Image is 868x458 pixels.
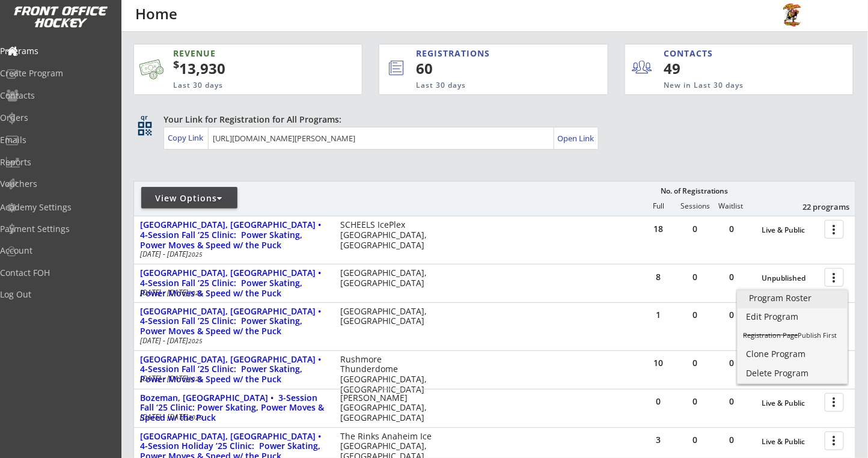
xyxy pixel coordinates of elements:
[136,120,154,138] button: qr_code
[173,81,307,91] div: Last 30 days
[141,192,237,204] div: View Options
[173,58,325,79] div: 13,930
[168,132,206,143] div: Copy Link
[140,251,324,258] div: [DATE] - [DATE]
[714,273,750,281] div: 0
[762,274,819,282] div: Unpublished
[640,359,676,367] div: 10
[188,374,203,383] em: 2025
[825,220,844,239] button: more_vert
[677,202,713,210] div: Sessions
[714,397,750,406] div: 0
[173,57,179,72] sup: $
[825,393,844,412] button: more_vert
[416,58,567,79] div: 60
[677,225,713,233] div: 0
[677,397,713,406] div: 0
[140,268,328,298] div: [GEOGRAPHIC_DATA], [GEOGRAPHIC_DATA] • 4-Session Fall ‘25 Clinic: Power Skating, Power Moves & Sp...
[140,289,324,296] div: [DATE] - [DATE]
[744,332,842,338] div: Publish First
[558,133,596,144] div: Open Link
[137,114,151,121] div: qr
[738,309,848,327] a: Edit Program
[677,311,713,319] div: 0
[747,313,839,321] div: Edit Program
[640,202,676,210] div: Full
[762,399,819,408] div: Live & Public
[714,436,750,444] div: 0
[744,331,798,340] s: Registration Page
[762,226,819,234] div: Live & Public
[140,393,328,423] div: Bozeman, [GEOGRAPHIC_DATA] • 3-Session Fall ‘25 Clinic: Power Skating, Power Moves & Speed w/ the...
[340,220,435,250] div: SCHEELS IcePlex [GEOGRAPHIC_DATA], [GEOGRAPHIC_DATA]
[340,393,435,423] div: [PERSON_NAME][GEOGRAPHIC_DATA], [GEOGRAPHIC_DATA]
[664,81,798,91] div: New in Last 30 days
[713,202,749,210] div: Waitlist
[657,187,732,195] div: No. of Registrations
[640,273,676,281] div: 8
[664,47,719,60] div: CONTACTS
[750,294,836,302] div: Program Roster
[640,225,676,233] div: 18
[664,58,738,79] div: 49
[340,355,435,395] div: Rushmore Thunderdome [GEOGRAPHIC_DATA], [GEOGRAPHIC_DATA]
[738,328,848,346] a: Registration PagePublish First
[714,225,750,233] div: 0
[140,375,324,382] div: [DATE] - [DATE]
[747,369,839,377] div: Delete Program
[416,47,554,60] div: REGISTRATIONS
[558,130,596,147] a: Open Link
[188,289,203,297] em: 2025
[173,47,307,60] div: REVENUE
[140,307,328,337] div: [GEOGRAPHIC_DATA], [GEOGRAPHIC_DATA] • 4-Session Fall ’25 Clinic: Power Skating, Power Moves & Sp...
[340,307,435,327] div: [GEOGRAPHIC_DATA], [GEOGRAPHIC_DATA]
[677,436,713,444] div: 0
[188,413,203,421] em: 2025
[416,81,558,91] div: Last 30 days
[188,337,203,345] em: 2025
[140,337,324,344] div: [DATE] - [DATE]
[825,432,844,450] button: more_vert
[140,355,328,385] div: [GEOGRAPHIC_DATA], [GEOGRAPHIC_DATA] • 4-Session Fall ‘25 Clinic: Power Skating, Power Moves & Sp...
[762,438,819,446] div: Live & Public
[677,273,713,281] div: 0
[140,414,324,421] div: [DATE] - [DATE]
[188,250,203,258] em: 2025
[738,290,848,308] a: Program Roster
[164,114,819,126] div: Your Link for Registration for All Programs:
[714,311,750,319] div: 0
[340,268,435,289] div: [GEOGRAPHIC_DATA], [GEOGRAPHIC_DATA]
[640,311,676,319] div: 1
[140,220,328,250] div: [GEOGRAPHIC_DATA], [GEOGRAPHIC_DATA] • 4-Session Fall ‘25 Clinic: Power Skating, Power Moves & Sp...
[640,436,676,444] div: 3
[825,268,844,287] button: more_vert
[640,397,676,406] div: 0
[677,359,713,367] div: 0
[714,359,750,367] div: 0
[747,350,839,358] div: Clone Program
[787,201,849,212] div: 22 programs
